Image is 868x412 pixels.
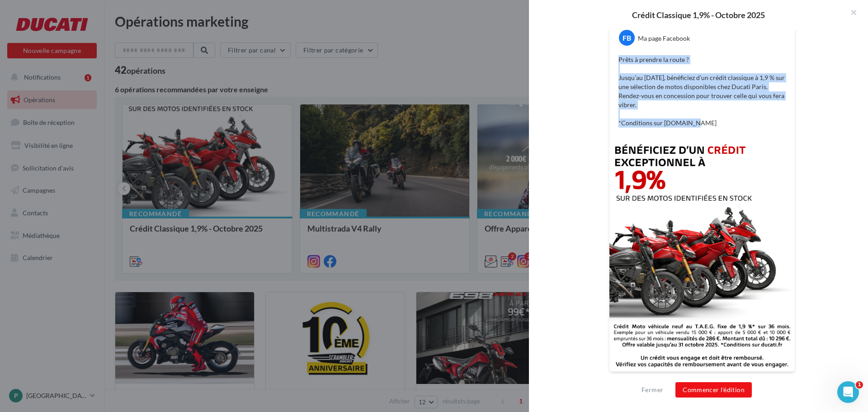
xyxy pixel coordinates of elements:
[638,34,690,43] div: Ma page Facebook
[856,381,863,388] span: 1
[543,11,854,19] div: Crédit Classique 1,9% - Octobre 2025
[609,372,795,384] div: La prévisualisation est non-contractuelle
[618,55,786,128] p: Prêts à prendre la route ? Jusqu’au [DATE], bénéficiez d’un crédit classique à 1,9 % sur une séle...
[619,30,635,46] div: FB
[675,382,752,398] button: Commencer l'édition
[638,384,667,395] button: Fermer
[837,381,859,403] iframe: Intercom live chat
